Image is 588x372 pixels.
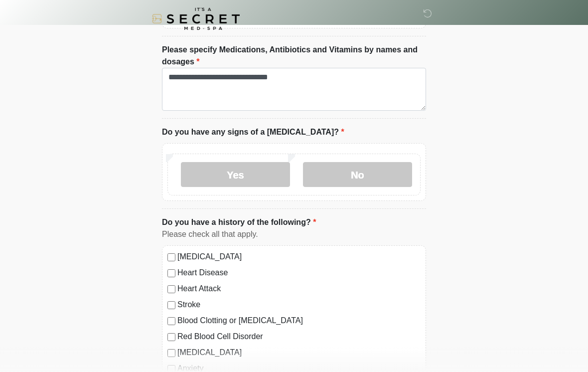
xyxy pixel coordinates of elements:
[177,331,421,343] label: Red Blood Cell Disorder
[167,285,175,293] input: Heart Attack
[177,267,421,279] label: Heart Disease
[167,349,175,357] input: [MEDICAL_DATA]
[177,347,421,359] label: [MEDICAL_DATA]
[177,251,421,263] label: [MEDICAL_DATA]
[167,269,175,277] input: Heart Disease
[152,7,240,30] img: It's A Secret Med Spa Logo
[162,228,426,240] div: Please check all that apply.
[177,283,421,295] label: Heart Attack
[181,162,290,187] label: Yes
[167,301,175,309] input: Stroke
[167,333,175,341] input: Red Blood Cell Disorder
[177,299,421,311] label: Stroke
[167,253,175,261] input: [MEDICAL_DATA]
[162,216,316,228] label: Do you have a history of the following?
[162,126,344,138] label: Do you have any signs of a [MEDICAL_DATA]?
[167,317,175,325] input: Blood Clotting or [MEDICAL_DATA]
[177,315,421,327] label: Blood Clotting or [MEDICAL_DATA]
[303,162,412,187] label: No
[162,44,426,68] label: Please specify Medications, Antibiotics and Vitamins by names and dosages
